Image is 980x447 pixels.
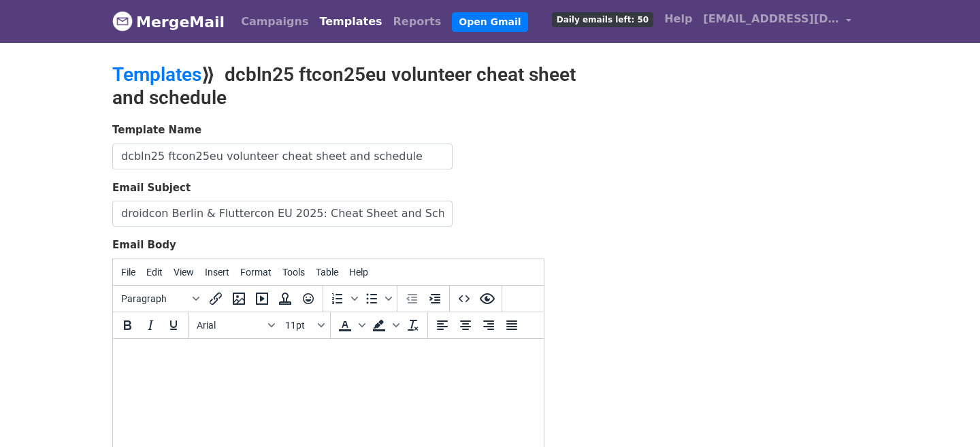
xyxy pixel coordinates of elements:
a: Reports [388,8,447,35]
span: [EMAIL_ADDRESS][DOMAIN_NAME] [703,11,839,27]
span: File [121,267,135,278]
button: Insert/edit image [227,287,250,310]
div: Text color [333,314,367,337]
button: Source code [453,287,476,310]
img: MergeMail logo [112,11,133,31]
span: Insert [205,267,229,278]
span: 11pt [285,320,315,331]
a: Templates [112,63,201,86]
button: Font sizes [280,314,327,337]
span: View [174,267,194,278]
button: Italic [139,314,162,337]
button: Blocks [116,287,204,310]
div: Bullet list [360,287,394,310]
button: Align left [431,314,454,337]
button: Insert/edit media [250,287,274,310]
span: Format [240,267,272,278]
span: Tools [282,267,305,278]
button: Fonts [191,314,280,337]
span: Help [349,267,368,278]
button: Increase indent [423,287,446,310]
a: MergeMail [112,7,225,36]
span: Daily emails left: 50 [552,12,653,27]
label: Email Subject [112,180,191,196]
span: Arial [197,320,263,331]
button: Clear formatting [402,314,425,337]
button: Insert template [274,287,297,310]
span: Paragraph [121,293,188,304]
button: Preview [476,287,499,310]
a: Open Gmail [452,12,527,32]
div: Background color [367,314,402,337]
div: Numbered list [326,287,360,310]
button: Emoticons [297,287,320,310]
a: Daily emails left: 50 [546,5,659,33]
label: Email Body [112,237,176,253]
span: Edit [146,267,163,278]
button: Insert/edit link [204,287,227,310]
h2: ⟫ dcbln25 ftcon25eu volunteer cheat sheet and schedule [112,63,609,109]
button: Bold [116,314,139,337]
a: [EMAIL_ADDRESS][DOMAIN_NAME] [698,5,857,37]
a: Templates [314,8,387,35]
span: Table [316,267,338,278]
button: Align right [477,314,500,337]
button: Align center [454,314,477,337]
button: Justify [500,314,523,337]
label: Template Name [112,122,201,138]
a: Help [659,5,698,33]
a: Campaigns [235,8,314,35]
iframe: Chat Widget [912,382,980,447]
button: Underline [162,314,185,337]
button: Decrease indent [400,287,423,310]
